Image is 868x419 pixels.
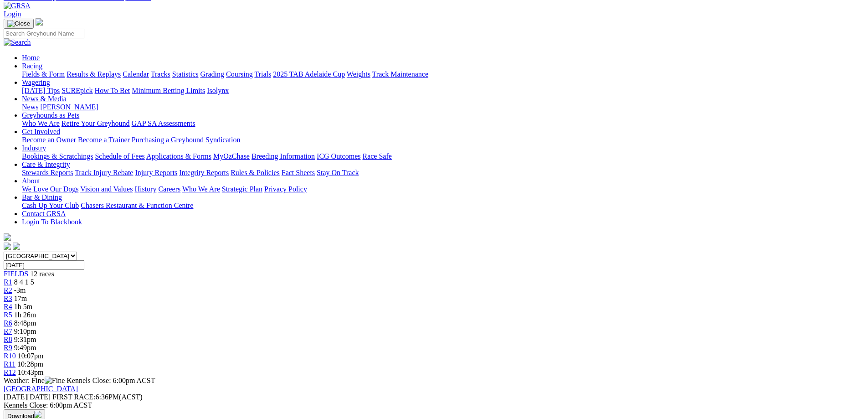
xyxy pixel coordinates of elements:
[4,401,864,409] div: Kennels Close: 6:00pm ACST
[7,20,30,27] img: Close
[22,87,864,95] div: Wagering
[14,344,36,352] span: 9:49pm
[22,160,70,168] a: Care & Integrity
[4,29,84,38] input: Search
[264,185,307,193] a: Privacy Policy
[14,311,36,319] span: 1h 26m
[14,286,26,294] span: -3m
[22,87,60,94] a: [DATE] Tips
[67,70,121,78] a: Results & Replays
[4,303,12,310] a: R4
[22,103,864,111] div: News & Media
[22,70,65,78] a: Fields & Form
[4,270,28,278] a: FIELDS
[179,169,229,176] a: Integrity Reports
[14,295,27,302] span: 17m
[30,270,54,278] span: 12 races
[18,368,44,376] span: 10:43pm
[317,169,359,176] a: Stay On Track
[62,87,92,94] a: SUREpick
[347,70,370,78] a: Weights
[62,119,130,127] a: Retire Your Greyhound
[22,119,864,128] div: Greyhounds as Pets
[80,185,133,193] a: Vision and Values
[22,193,62,201] a: Bar & Dining
[95,152,144,160] a: Schedule of Fees
[146,152,211,160] a: Applications & Forms
[4,311,12,319] a: R5
[205,136,240,144] a: Syndication
[4,10,21,18] a: Login
[40,103,98,111] a: [PERSON_NAME]
[22,169,864,177] div: Care & Integrity
[22,152,864,160] div: Industry
[222,185,262,193] a: Strategic Plan
[252,152,315,160] a: Breeding Information
[158,185,180,193] a: Careers
[4,243,11,250] img: facebook.svg
[4,278,12,286] a: R1
[22,218,82,226] a: Login To Blackbook
[13,243,20,250] img: twitter.svg
[317,152,360,160] a: ICG Outcomes
[22,54,40,62] a: Home
[4,385,78,393] a: [GEOGRAPHIC_DATA]
[4,344,12,352] a: R9
[22,136,864,144] div: Get Involved
[22,119,60,127] a: Who We Are
[4,319,12,327] a: R6
[4,377,67,384] span: Weather: Fine
[18,352,44,360] span: 10:07pm
[4,360,15,368] span: R11
[4,286,12,294] a: R2
[67,377,155,384] span: Kennels Close: 6:00pm ACST
[22,177,40,185] a: About
[372,70,428,78] a: Track Maintenance
[151,70,170,78] a: Tracks
[22,111,79,119] a: Greyhounds as Pets
[14,278,34,286] span: 8 4 1 5
[22,95,67,103] a: News & Media
[200,70,224,78] a: Grading
[4,393,51,401] span: [DATE]
[22,202,79,209] a: Cash Up Your Club
[22,144,46,152] a: Industry
[52,393,143,401] span: 6:36PM(ACST)
[207,87,229,94] a: Isolynx
[22,70,864,78] div: Racing
[17,360,43,368] span: 10:28pm
[4,2,31,10] img: GRSA
[182,185,220,193] a: Who We Are
[22,210,66,217] a: Contact GRSA
[34,411,41,418] img: download.svg
[22,152,93,160] a: Bookings & Scratchings
[95,87,130,94] a: How To Bet
[22,136,76,144] a: Become an Owner
[135,169,177,176] a: Injury Reports
[4,295,12,302] a: R3
[4,19,34,29] button: Toggle navigation
[14,327,36,335] span: 9:10pm
[45,377,65,385] img: Fine
[4,327,12,335] a: R7
[4,368,16,376] a: R12
[172,70,199,78] a: Statistics
[14,303,32,310] span: 1h 5m
[22,202,864,210] div: Bar & Dining
[132,119,195,127] a: GAP SA Assessments
[123,70,149,78] a: Calendar
[362,152,391,160] a: Race Safe
[226,70,253,78] a: Coursing
[14,336,36,343] span: 9:31pm
[22,78,50,86] a: Wagering
[132,87,205,94] a: Minimum Betting Limits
